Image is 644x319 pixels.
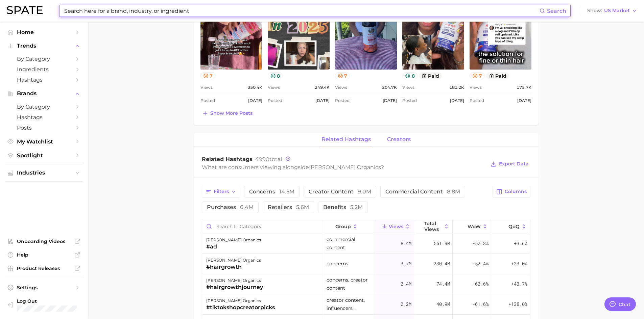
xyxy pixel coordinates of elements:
[206,283,263,291] div: #hairgrowthjourney
[5,27,82,37] a: Home
[17,29,71,35] span: Home
[402,83,414,91] span: Views
[472,300,488,308] span: -61.6%
[5,112,82,123] a: Hashtags
[17,238,71,244] span: Onboarding Videos
[5,296,82,314] a: Log out. Currently logged in with e-mail raj@netrush.com.
[414,220,453,233] button: Total Views
[327,260,348,268] span: concerns
[17,152,71,159] span: Spotlight
[586,6,639,15] button: ShowUS Market
[17,265,71,271] span: Product Releases
[472,260,488,268] span: -52.4%
[202,274,530,294] button: [PERSON_NAME] organics#hairgrowthjourneyconcerns, creator content2.4m74.4m-62.6%+43.7%
[324,220,376,233] button: group
[210,110,253,116] span: Show more posts
[335,97,350,105] span: Posted
[5,41,82,51] button: Trends
[240,204,254,210] span: 6.4m
[7,6,43,14] img: SPATE
[309,189,371,194] span: creator content
[17,104,71,110] span: by Category
[206,276,263,285] div: [PERSON_NAME] organics
[268,72,283,79] button: 8
[335,72,350,79] button: 7
[17,252,71,258] span: Help
[321,136,371,142] span: related hashtags
[5,136,82,147] a: My Watchlist
[335,224,351,229] span: group
[587,9,602,12] span: Show
[202,234,530,254] button: [PERSON_NAME] organics#adcommercial content8.4m551.9m-52.3%+3.6%
[315,83,330,91] span: 249.4k
[434,239,450,247] span: 551.9m
[517,97,531,105] span: [DATE]
[5,75,82,85] a: Hashtags
[17,56,71,62] span: by Category
[17,285,71,291] span: Settings
[202,220,324,233] input: Search in category
[472,280,488,288] span: -62.6%
[206,243,261,251] div: #ad
[5,150,82,161] a: Spotlight
[511,280,527,288] span: +43.7%
[511,260,527,268] span: +23.0%
[489,159,530,169] button: Export Data
[206,297,275,305] div: [PERSON_NAME] organics
[296,204,309,210] span: 5.6m
[17,114,71,121] span: Hashtags
[447,188,460,195] span: 8.8m
[547,8,566,14] span: Search
[200,109,254,118] button: Show more posts
[206,256,261,264] div: [PERSON_NAME] organics
[255,156,269,162] span: 4990
[200,97,215,105] span: Posted
[453,220,491,233] button: WoW
[327,235,373,251] span: commercial content
[382,83,397,91] span: 204.7k
[202,163,486,172] div: What are consumers viewing alongside ?
[206,236,261,244] div: [PERSON_NAME] organics
[508,300,527,308] span: +138.0%
[401,239,411,247] span: 8.4m
[268,97,282,105] span: Posted
[17,170,71,176] span: Industries
[17,90,71,97] span: Brands
[402,97,417,105] span: Posted
[315,97,330,105] span: [DATE]
[401,280,411,288] span: 2.4m
[309,164,381,170] span: [PERSON_NAME] organics
[486,72,509,79] button: paid
[279,188,294,195] span: 14.5m
[436,280,450,288] span: 74.4m
[17,43,71,49] span: Trends
[419,72,442,79] button: paid
[470,72,485,79] button: 7
[350,204,363,210] span: 5.2m
[323,205,363,210] span: benefits
[5,102,82,112] a: by Category
[5,64,82,75] a: Ingredients
[17,66,71,73] span: Ingredients
[248,97,262,105] span: [DATE]
[17,298,77,304] span: Log Out
[17,125,71,131] span: Posts
[206,303,275,312] div: #tiktokshopcreatorpicks
[202,254,530,274] button: [PERSON_NAME] organics#hairgrowthconcerns3.7m230.4m-52.4%+23.0%
[17,77,71,83] span: Hashtags
[468,224,481,229] span: WoW
[5,263,82,273] a: Product Releases
[375,220,414,233] button: Views
[64,5,540,17] input: Search here for a brand, industry, or ingredient
[5,123,82,133] a: Posts
[604,9,630,12] span: US Market
[424,221,442,232] span: Total Views
[450,97,464,105] span: [DATE]
[202,294,530,315] button: [PERSON_NAME] organics#tiktokshopcreatorpickscreator content, influencers, retailers2.2m40.9m-61....
[499,161,529,167] span: Export Data
[5,283,82,293] a: Settings
[268,83,280,91] span: Views
[207,205,254,210] span: purchases
[470,83,482,91] span: Views
[402,72,418,79] button: 8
